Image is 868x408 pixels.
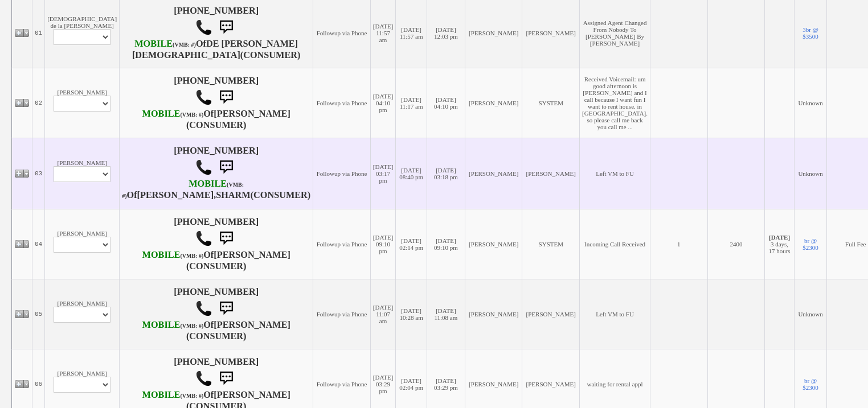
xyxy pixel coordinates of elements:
td: 05 [32,279,45,349]
img: sms.png [215,227,238,250]
td: 03 [32,138,45,209]
td: [DATE] 09:10 pm [427,209,465,279]
td: Received Voicemail: um good afternoon is [PERSON_NAME] and I call because I want fun I want to re... [580,68,650,138]
td: [DATE] 09:10 pm [370,209,395,279]
img: sms.png [215,297,238,320]
td: SYSTEM [522,68,580,138]
td: Unknown [794,68,827,138]
b: [PERSON_NAME] [214,320,290,330]
td: [PERSON_NAME] [45,138,120,209]
td: [DATE] 04:10 pm [370,68,395,138]
td: 3 days, 17 hours [765,209,794,279]
b: T-Mobile USA, Inc. (form. Metro PCS, Inc.) [142,390,204,400]
b: [PERSON_NAME] [214,250,290,260]
img: call.png [195,159,212,176]
td: [DATE] 03:17 pm [370,138,395,209]
b: T-Mobile USA, Inc. [142,320,204,330]
img: sms.png [215,16,238,39]
h4: [PHONE_NUMBER] Of (CONSUMER) [122,6,310,60]
h4: [PHONE_NUMBER] Of (CONSUMER) [122,146,310,201]
td: Followup via Phone [313,279,371,349]
b: T-Mobile USA, Inc. [142,250,204,260]
font: (VMB: #) [173,42,196,48]
td: Left VM to FU [580,279,650,349]
font: MOBILE [189,179,227,189]
font: MOBILE [142,390,181,400]
b: [PERSON_NAME],SHARM [137,190,251,200]
td: [PERSON_NAME] [45,209,120,279]
td: [DATE] 11:08 am [427,279,465,349]
td: [DATE] 11:07 am [370,279,395,349]
img: sms.png [215,367,238,390]
img: call.png [195,89,212,106]
b: [DATE] [769,234,790,241]
font: MOBILE [142,109,181,119]
img: call.png [195,19,212,36]
td: Left VM to FU [580,138,650,209]
td: [PERSON_NAME] [45,279,120,349]
td: [PERSON_NAME] [522,279,580,349]
img: call.png [195,370,212,387]
td: [DATE] 11:17 am [396,68,427,138]
td: [DATE] 08:40 pm [396,138,427,209]
td: [DATE] 02:14 pm [396,209,427,279]
font: (VMB: #) [180,112,203,118]
b: [PERSON_NAME] [214,109,290,119]
a: 3br @ $3500 [803,26,818,40]
td: Followup via Phone [313,138,371,209]
a: br @ $2300 [803,237,818,251]
td: [DATE] 10:28 am [396,279,427,349]
td: 02 [32,68,45,138]
b: DE [PERSON_NAME][DEMOGRAPHIC_DATA] [132,39,298,60]
td: 04 [32,209,45,279]
td: [PERSON_NAME] [465,279,522,349]
font: (VMB: #) [122,182,244,199]
td: 2400 [707,209,765,279]
font: MOBILE [142,320,181,330]
td: Unknown [794,279,827,349]
b: T-Mobile USA, Inc. [122,179,244,200]
td: Followup via Phone [313,68,371,138]
td: [PERSON_NAME] [45,68,120,138]
h4: [PHONE_NUMBER] Of (CONSUMER) [122,217,310,271]
font: (VMB: #) [180,253,203,259]
h4: [PHONE_NUMBER] Of (CONSUMER) [122,76,310,130]
font: MOBILE [134,39,173,49]
td: [PERSON_NAME] [465,68,522,138]
td: [PERSON_NAME] [465,209,522,279]
b: AT&T Wireless [142,109,204,119]
img: call.png [195,300,212,317]
td: 1 [650,209,708,279]
font: (VMB: #) [180,323,203,329]
font: (VMB: #) [180,393,203,399]
td: Unknown [794,138,827,209]
td: Incoming Call Received [580,209,650,279]
td: SYSTEM [522,209,580,279]
td: [PERSON_NAME] [465,138,522,209]
td: [PERSON_NAME] [522,138,580,209]
img: sms.png [215,156,238,179]
h4: [PHONE_NUMBER] Of (CONSUMER) [122,287,310,341]
td: Followup via Phone [313,209,371,279]
img: call.png [195,230,212,247]
b: [PERSON_NAME] [214,390,290,400]
font: MOBILE [142,250,181,260]
b: T-Mobile USA, Inc. [134,39,196,49]
img: sms.png [215,86,238,109]
a: br @ $2300 [803,377,818,391]
td: [DATE] 03:18 pm [427,138,465,209]
td: [DATE] 04:10 pm [427,68,465,138]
